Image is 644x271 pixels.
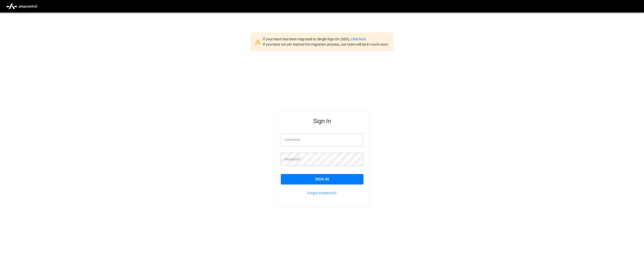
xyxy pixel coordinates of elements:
a: click here. [351,37,366,41]
img: ampcontrol.io logo [4,2,39,11]
span: If you have not yet started the migration process, our team will be in touch soon. [263,42,389,46]
button: Sign In [281,174,363,185]
h5: Sign In [281,117,363,125]
span: If your team has been migrated to Single Sign On (SSO), [263,37,351,41]
p: Forgot Password? [281,191,363,196]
